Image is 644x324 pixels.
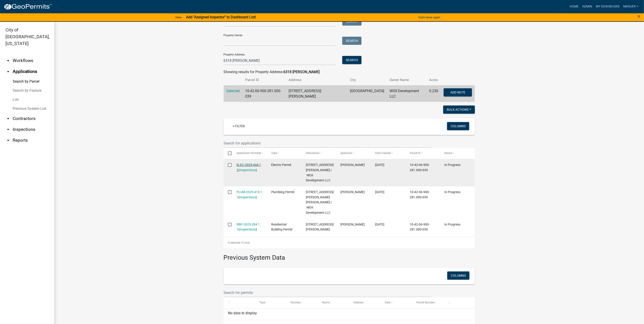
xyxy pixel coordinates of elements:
i: arrow_drop_up [5,69,11,74]
span: In Progress [445,223,461,226]
span: 6318 JOHN WAYNE DRIVE 902 | WOII Development LLC [306,163,334,182]
span: 6318 JOHN WAYNE DRIVE 6318 JOHN WAYNE DRIVE, LOT 902 | WOII Development LLC [306,190,334,214]
button: Columns [447,122,469,130]
span: 07/28/2025 [375,190,384,194]
span: 10-42-06-900-281.000-039 [410,223,430,231]
datatable-header-cell: Date [381,297,412,308]
datatable-header-cell: Select [224,148,232,159]
span: Name [322,301,330,304]
th: Address [286,75,347,85]
a: mkruer [621,2,640,11]
span: 08/12/2025 [375,163,384,167]
button: Don't show again [417,14,442,21]
i: arrow_drop_down [5,138,11,143]
a: Admin [580,2,594,11]
span: In Progress [445,190,461,194]
button: Bulk Actions [443,106,475,114]
a: Home [568,2,580,11]
a: Inspections [239,195,256,199]
a: My Dashboard [594,2,621,11]
span: Date Created [375,151,391,155]
span: Type [271,151,277,155]
a: Selected [226,89,240,93]
datatable-header-cell: Number [286,297,318,308]
span: Parcel Number [416,301,435,304]
a: + Filter [229,122,249,130]
span: Parcel ID [410,151,421,155]
datatable-header-cell: Address [349,297,381,308]
span: 0 selected / [228,241,242,244]
span: Electric Permit [271,163,291,167]
datatable-header-cell: Name [318,297,349,308]
div: ( ) [237,162,263,173]
td: 10-42-06-900-281.000-039 [243,85,286,102]
div: 3 total [224,237,475,248]
span: Applicant [340,151,352,155]
span: Application Number [237,151,261,155]
button: Add Note [444,88,472,96]
span: In Progress [445,163,461,167]
datatable-header-cell: Parcel Number [412,297,443,308]
span: × [638,13,641,19]
i: arrow_drop_down [5,116,11,121]
span: 6318 John Wayne Drive, Charlestown IN 47111 | Lot 902 [306,223,334,231]
th: Acres [426,75,441,85]
span: Date [385,301,390,304]
span: Address [354,301,364,304]
datatable-header-cell: Applicant [336,148,371,159]
a: Inspections [239,168,256,172]
span: Plumbing Permit [271,190,294,194]
button: Close [638,14,641,19]
button: Search [342,56,362,64]
div: Showing results for Property Address: [224,69,475,75]
strong: Add "Assigned Inspector" to Dashboard List! [186,15,256,19]
datatable-header-cell: Description [302,148,336,159]
span: Paul Scott Lindley [340,190,365,194]
input: Search for permits [224,288,432,297]
datatable-header-cell: Status [440,148,475,159]
strong: 6318 [PERSON_NAME] [284,70,320,74]
datatable-header-cell: Date Created [371,148,405,159]
a: ELEC-2025-444 1 1 [237,163,261,172]
span: Add Note [450,90,465,94]
span: Cindy Hunton [340,163,365,167]
button: Columns [447,271,469,280]
button: Search [342,37,362,45]
span: 07/22/2025 [375,223,384,226]
th: City [347,75,387,85]
td: WOII Development LLC [387,85,426,102]
span: Type [259,301,265,304]
h3: Previous System Data [224,248,475,262]
a: RBP-2025-284 1 1 [237,223,260,231]
datatable-header-cell: Application Number [232,148,267,159]
span: 10-42-06-900-281.000-039 [410,190,430,199]
th: Parcel ID [243,75,286,85]
i: arrow_drop_down [5,127,11,132]
span: Status [445,151,452,155]
a: PLUM-2025-419 1 1 [237,190,262,199]
datatable-header-cell: Type [267,148,302,159]
datatable-header-cell: Parcel ID [405,148,440,159]
div: ( ) [237,190,263,200]
span: 10-42-06-900-281.000-039 [410,163,430,172]
td: 0.230 [426,85,441,102]
input: Search for applications [224,139,432,148]
span: Number [291,301,301,304]
a: Inspections [239,228,256,231]
th: Owner Name [387,75,426,85]
a: View [173,14,183,21]
div: No data to display [224,309,475,320]
div: ( ) [237,222,263,232]
span: Edwin Miller [340,223,365,226]
i: arrow_drop_down [5,58,11,63]
td: [STREET_ADDRESS][PERSON_NAME] [286,85,347,102]
td: [GEOGRAPHIC_DATA] [347,85,387,102]
span: Residential Building Permit [271,223,292,231]
datatable-header-cell: Type [255,297,286,308]
span: Description [306,151,320,155]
